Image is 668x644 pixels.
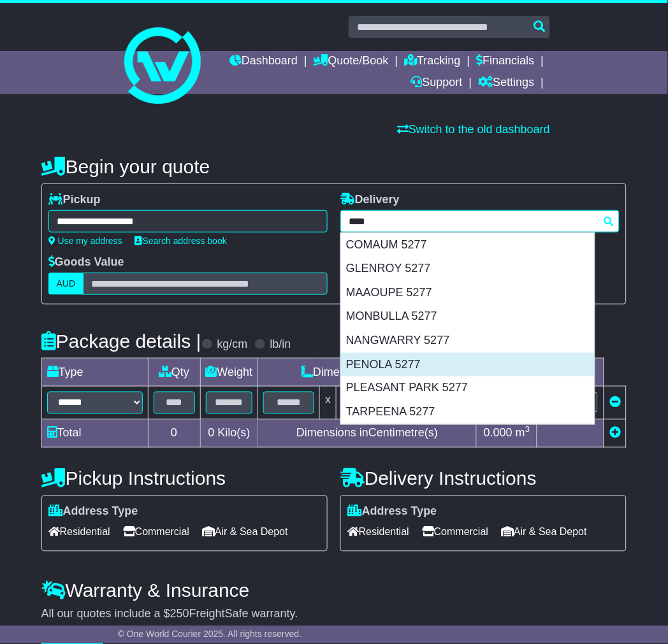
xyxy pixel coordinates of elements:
div: PENOLA 5277 [341,353,595,377]
div: MONBULLA 5277 [341,304,595,329]
typeahead: Please provide city [340,210,620,233]
td: Qty [148,359,200,387]
td: 0 [148,420,200,448]
td: Dimensions in Centimetre(s) [258,420,477,448]
label: Delivery [340,193,400,207]
span: 0 [208,427,214,440]
a: Tracking [405,51,461,73]
label: Pickup [48,193,101,207]
a: Search address book [135,236,227,246]
label: lb/in [270,338,291,352]
td: x [320,387,337,420]
a: Switch to the old dashboard [397,123,550,136]
label: kg/cm [217,338,248,352]
span: Commercial [123,522,189,542]
td: Kilo(s) [200,420,258,448]
label: Goods Value [48,255,124,269]
div: MAAOUPE 5277 [341,281,595,305]
h4: Warranty & Insurance [41,580,627,601]
label: Address Type [347,505,437,519]
span: Commercial [422,522,488,542]
span: © One World Courier 2025. All rights reserved. [118,629,302,640]
div: PLEASANT PARK 5277 [341,376,595,401]
a: Support [411,73,463,94]
span: Residential [347,522,409,542]
div: All our quotes include a $ FreightSafe warranty. [41,608,627,622]
h4: Begin your quote [41,156,627,177]
h4: Delivery Instructions [340,468,627,489]
td: Total [41,420,148,448]
a: Use my address [48,236,122,246]
a: Financials [477,51,535,73]
div: NANGWARRY 5277 [341,329,595,353]
td: Type [41,359,148,387]
a: Remove this item [609,396,621,409]
span: Air & Sea Depot [202,522,288,542]
label: AUD [48,273,84,295]
div: TARPEENA 5277 [341,401,595,425]
h4: Pickup Instructions [41,468,328,489]
span: m [516,427,530,440]
a: Settings [479,73,535,94]
a: Quote/Book [314,51,389,73]
span: Residential [48,522,110,542]
a: Add new item [609,427,621,440]
span: 250 [170,608,189,620]
td: Dimensions (L x W x H) [258,359,477,387]
sup: 3 [525,425,530,434]
span: Air & Sea Depot [502,522,588,542]
span: 0.000 [484,427,512,440]
label: Address Type [48,505,138,519]
div: GLENROY 5277 [341,257,595,281]
a: Dashboard [229,51,298,73]
h4: Package details | [41,331,201,352]
div: COMAUM 5277 [341,233,595,257]
td: Weight [200,359,258,387]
